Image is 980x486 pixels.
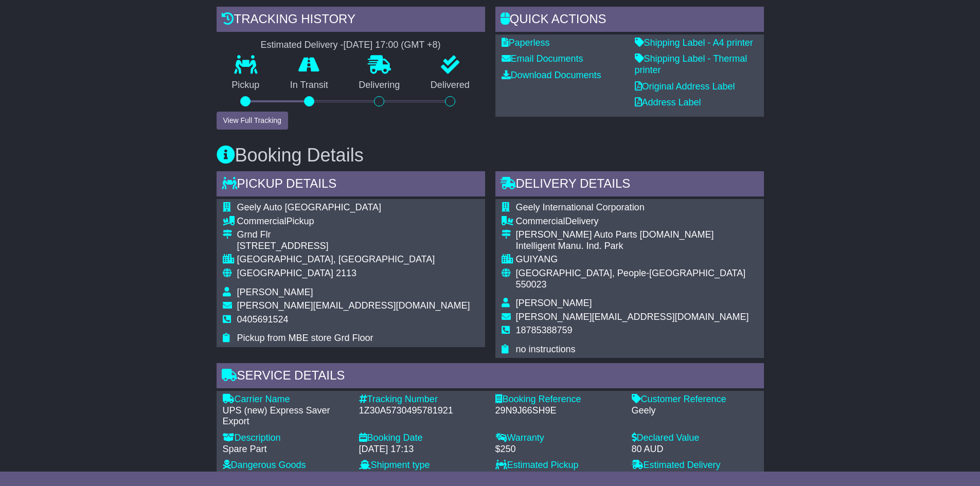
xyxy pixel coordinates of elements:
[359,471,397,481] span: 3rd Party
[359,394,485,405] div: Tracking Number
[635,97,701,107] a: Address Label
[237,229,470,241] div: Grnd Flr
[237,333,373,343] span: Pickup from MBE store Grd Floor
[495,405,621,417] div: 29N9J66SH9E
[502,70,601,80] a: Download Documents
[516,325,573,335] span: 18785388759
[495,394,621,405] div: Booking Reference
[223,460,349,471] div: Dangerous Goods
[237,241,470,252] div: [STREET_ADDRESS]
[275,80,344,91] p: In Transit
[502,38,550,48] a: Paperless
[359,444,485,455] div: [DATE] 17:13
[495,171,764,199] div: Delivery Details
[336,268,357,278] span: 2113
[217,363,764,391] div: Service Details
[217,171,485,199] div: Pickup Details
[359,433,485,444] div: Booking Date
[632,433,758,444] div: Declared Value
[223,444,349,455] div: Spare Part
[237,254,470,265] div: [GEOGRAPHIC_DATA], [GEOGRAPHIC_DATA]
[495,433,621,444] div: Warranty
[516,216,758,227] div: Delivery
[217,40,485,51] div: Estimated Delivery -
[516,254,758,265] div: GUIYANG
[223,433,349,444] div: Description
[516,241,758,252] div: Intelligent Manu. Ind. Park
[516,344,576,354] span: no instructions
[632,394,758,405] div: Customer Reference
[632,471,758,482] div: [DATE] 17:00
[237,202,381,212] span: Geely Auto [GEOGRAPHIC_DATA]
[516,229,758,241] div: [PERSON_NAME] Auto Parts [DOMAIN_NAME]
[223,471,235,481] span: No
[223,394,349,405] div: Carrier Name
[635,81,735,92] a: Original Address Label
[223,405,349,427] div: UPS (new) Express Saver Export
[217,80,275,91] p: Pickup
[516,312,749,322] span: [PERSON_NAME][EMAIL_ADDRESS][DOMAIN_NAME]
[516,202,645,212] span: Geely International Corporation
[502,53,583,64] a: Email Documents
[495,7,764,34] div: Quick Actions
[495,444,621,455] div: $250
[415,80,485,91] p: Delivered
[237,300,470,311] span: [PERSON_NAME][EMAIL_ADDRESS][DOMAIN_NAME]
[359,460,485,471] div: Shipment type
[344,40,441,51] div: [DATE] 17:00 (GMT +8)
[359,405,485,417] div: 1Z30A5730495781921
[217,7,485,34] div: Tracking history
[217,112,288,130] button: View Full Tracking
[632,405,758,417] div: Geely
[635,53,747,75] a: Shipping Label - Thermal printer
[237,287,313,297] span: [PERSON_NAME]
[495,471,621,482] div: [DATE] 01:54 to 17:00
[516,268,746,278] span: [GEOGRAPHIC_DATA], People-[GEOGRAPHIC_DATA]
[237,216,470,227] div: Pickup
[217,145,764,166] h3: Booking Details
[516,298,592,308] span: [PERSON_NAME]
[495,460,621,471] div: Estimated Pickup
[635,38,753,48] a: Shipping Label - A4 printer
[344,80,416,91] p: Delivering
[632,460,758,471] div: Estimated Delivery
[237,268,333,278] span: [GEOGRAPHIC_DATA]
[516,279,547,290] span: 550023
[237,314,289,325] span: 0405691524
[632,444,758,455] div: 80 AUD
[516,216,565,226] span: Commercial
[237,216,287,226] span: Commercial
